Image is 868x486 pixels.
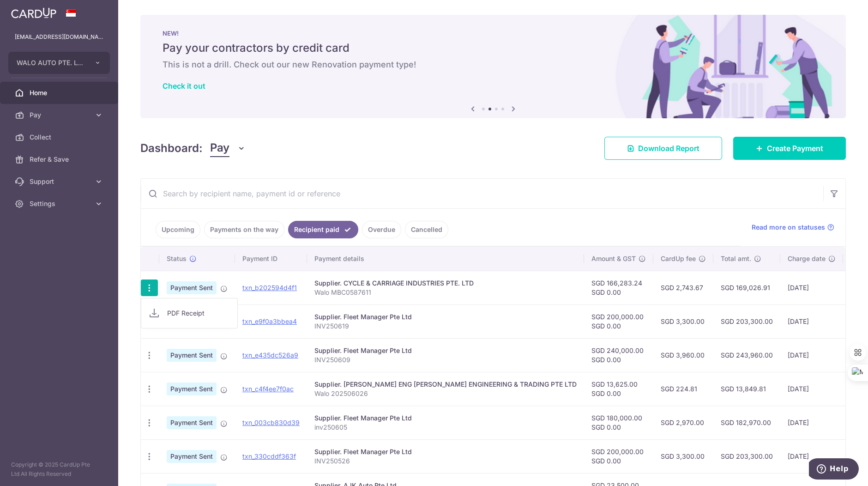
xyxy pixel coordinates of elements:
[661,254,696,263] span: CardUp fee
[752,223,834,232] a: Read more on statuses
[584,304,653,338] td: SGD 200,000.00 SGD 0.00
[604,137,722,160] a: Download Report
[314,389,577,398] p: Walo 202506026
[713,304,780,338] td: SGD 203,300.00
[30,110,90,120] span: Pay
[314,380,577,389] div: Supplier. [PERSON_NAME] ENG [PERSON_NAME] ENGINEERING & TRADING PTE LTD
[204,221,284,238] a: Payments on the way
[242,419,300,426] a: txn_003cb830d39
[314,355,577,364] p: INV250609
[314,288,577,297] p: Walo MBC0587611
[288,221,358,238] a: Recipient paid
[167,416,217,429] span: Payment Sent
[713,338,780,372] td: SGD 243,960.00
[17,58,85,67] span: WALO AUTO PTE. LTD.
[653,406,713,439] td: SGD 2,970.00
[242,452,296,460] a: txn_330cddf363f
[653,304,713,338] td: SGD 3,300.00
[167,383,217,395] span: Payment Sent
[314,346,577,355] div: Supplier. Fleet Manager Pte Ltd
[713,372,780,406] td: SGD 13,849.81
[713,439,780,473] td: SGD 203,300.00
[167,254,187,263] span: Status
[405,221,448,238] a: Cancelled
[242,284,297,292] a: txn_b202594d4f1
[314,322,577,331] p: INV250619
[8,52,110,74] button: WALO AUTO PTE. LTD.
[584,372,653,406] td: SGD 13,625.00 SGD 0.00
[242,351,298,359] a: txn_e435dc526a9
[733,137,846,160] a: Create Payment
[584,271,653,304] td: SGD 166,283.24 SGD 0.00
[167,281,217,294] span: Payment Sent
[156,221,200,238] a: Upcoming
[653,372,713,406] td: SGD 224.81
[780,271,843,304] td: [DATE]
[307,247,584,271] th: Payment details
[210,140,246,157] button: Pay
[167,349,217,362] span: Payment Sent
[30,177,90,186] span: Support
[30,199,90,208] span: Settings
[721,254,751,263] span: Total amt.
[362,221,401,238] a: Overdue
[653,439,713,473] td: SGD 3,300.00
[140,15,846,118] img: Renovation banner
[30,155,90,164] span: Refer & Save
[314,447,577,456] div: Supplier. Fleet Manager Pte Ltd
[584,406,653,439] td: SGD 180,000.00 SGD 0.00
[30,133,90,142] span: Collect
[141,298,238,328] ul: Pay
[653,271,713,304] td: SGD 2,743.67
[30,88,90,97] span: Home
[780,406,843,439] td: [DATE]
[752,223,825,232] span: Read more on statuses
[780,439,843,473] td: [DATE]
[591,254,636,263] span: Amount & GST
[11,7,56,18] img: CardUp
[141,179,823,208] input: Search by recipient name, payment id or reference
[140,140,203,157] h4: Dashboard:
[314,312,577,322] div: Supplier. Fleet Manager Pte Ltd
[788,254,826,263] span: Charge date
[584,439,653,473] td: SGD 200,000.00 SGD 0.00
[653,338,713,372] td: SGD 3,960.00
[163,30,824,37] p: NEW!
[713,406,780,439] td: SGD 182,970.00
[242,385,294,393] a: txn_c4f4ee7f0ac
[780,338,843,372] td: [DATE]
[163,41,824,55] h5: Pay your contractors by credit card
[163,59,824,70] h6: This is not a drill. Check out our new Renovation payment type!
[235,247,307,271] th: Payment ID
[638,143,699,154] span: Download Report
[314,279,577,288] div: Supplier. CYCLE & CARRIAGE INDUSTRIES PTE. LTD
[584,338,653,372] td: SGD 240,000.00 SGD 0.00
[314,423,577,432] p: inv250605
[314,413,577,423] div: Supplier. Fleet Manager Pte Ltd
[767,143,823,154] span: Create Payment
[314,456,577,466] p: INV250526
[713,271,780,304] td: SGD 169,026.91
[809,458,859,481] iframe: Opens a widget where you can find more information
[15,32,103,42] p: [EMAIL_ADDRESS][DOMAIN_NAME]
[167,450,217,463] span: Payment Sent
[163,81,205,91] a: Check it out
[210,140,229,157] span: Pay
[242,317,297,325] a: txn_e9f0a3bbea4
[780,304,843,338] td: [DATE]
[780,372,843,406] td: [DATE]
